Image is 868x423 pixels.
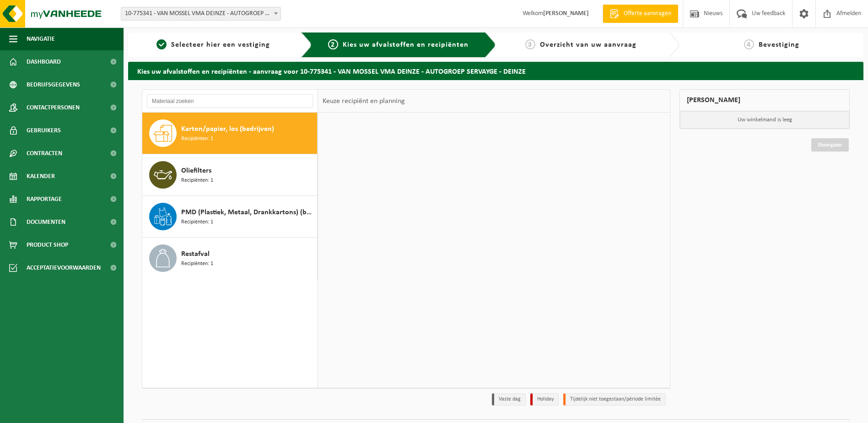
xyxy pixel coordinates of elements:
span: 2 [328,39,338,49]
div: [PERSON_NAME] [679,89,850,111]
span: 10-775341 - VAN MOSSEL VMA DEINZE - AUTOGROEP SERVAYGE - DEINZE [121,7,281,21]
input: Materiaal zoeken [147,94,313,108]
span: Contactpersonen [27,96,80,119]
span: Recipiënten: 1 [181,176,213,185]
span: Product Shop [27,233,68,256]
a: Offerte aanvragen [603,5,678,23]
li: Tijdelijk niet toegestaan/période limitée [563,393,666,406]
p: Uw winkelmand is leeg [680,111,849,129]
a: 1Selecteer hier een vestiging [133,39,294,50]
span: 4 [744,39,754,49]
button: Restafval Recipiënten: 1 [142,238,318,279]
span: Oliefilters [181,165,211,176]
span: Bedrijfsgegevens [27,73,80,96]
button: Oliefilters Recipiënten: 1 [142,154,318,196]
li: Vaste dag [492,393,526,406]
span: Navigatie [27,27,55,50]
span: 1 [156,39,167,49]
span: Recipiënten: 1 [181,135,213,143]
span: PMD (Plastiek, Metaal, Drankkartons) (bedrijven) [181,207,315,218]
span: Karton/papier, los (bedrijven) [181,124,274,135]
span: Recipiënten: 1 [181,218,213,227]
span: 10-775341 - VAN MOSSEL VMA DEINZE - AUTOGROEP SERVAYGE - DEINZE [121,7,280,20]
span: Selecteer hier een vestiging [171,41,270,49]
button: PMD (Plastiek, Metaal, Drankkartons) (bedrijven) Recipiënten: 1 [142,196,318,238]
span: 3 [525,39,535,49]
button: Karton/papier, los (bedrijven) Recipiënten: 1 [142,113,318,154]
li: Holiday [530,393,559,406]
span: Recipiënten: 1 [181,260,213,268]
span: Kies uw afvalstoffen en recipiënten [343,41,469,49]
strong: [PERSON_NAME] [543,10,589,17]
span: Rapportage [27,188,62,211]
span: Gebruikers [27,119,61,142]
span: Bevestiging [759,41,799,49]
span: Contracten [27,142,62,165]
span: Offerte aanvragen [621,9,674,18]
span: Restafval [181,249,210,260]
div: Keuze recipiënt en planning [318,90,410,113]
span: Overzicht van uw aanvraag [540,41,636,49]
a: Doorgaan [811,138,849,152]
span: Documenten [27,211,65,233]
span: Dashboard [27,50,61,73]
span: Kalender [27,165,55,188]
h2: Kies uw afvalstoffen en recipiënten - aanvraag voor 10-775341 - VAN MOSSEL VMA DEINZE - AUTOGROEP... [128,62,863,80]
span: Acceptatievoorwaarden [27,256,101,279]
